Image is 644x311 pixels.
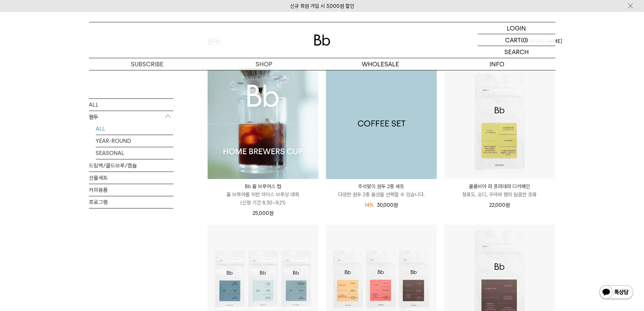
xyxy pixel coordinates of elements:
[478,22,555,34] a: LOGIN
[89,196,173,208] a: 프로그램
[96,123,173,134] a: ALL
[504,46,529,58] p: SEARCH
[322,58,439,70] p: WHOLESALE
[507,22,526,34] p: LOGIN
[439,58,555,70] p: INFO
[444,68,555,179] img: 콜롬비아 라 프라데라 디카페인
[208,182,318,191] p: Bb 홈 브루어스 컵
[89,184,173,196] a: 커피용품
[326,191,437,199] p: 다양한 원두 2종 옵션을 선택할 수 있습니다.
[489,202,510,208] span: 22,000
[521,34,528,46] p: (0)
[326,182,437,199] a: 추석맞이 원두 2종 세트 다양한 원두 2종 옵션을 선택할 수 있습니다.
[599,285,634,301] img: 카카오톡 채널 1:1 채팅 버튼
[206,58,322,70] a: SHOP
[208,68,318,179] img: Bb 홈 브루어스 컵
[326,182,437,191] p: 추석맞이 원두 2종 세트
[89,58,206,70] a: SUBSCRIBE
[89,98,173,110] a: ALL
[290,3,354,9] a: 신규 회원 가입 시 3,000원 할인
[505,34,521,46] p: CART
[89,172,173,183] a: 선물세트
[208,182,318,207] a: Bb 홈 브루어스 컵 홈 브루어를 위한 아이스 브루잉 대회(신청 기간 8.30~9.21)
[269,210,273,216] span: 원
[326,68,437,179] img: 1000001199_add2_013.jpg
[444,182,555,199] a: 콜롬비아 라 프라데라 디카페인 청포도, 오디, 구아바 잼의 달콤한 조화
[505,202,510,208] span: 원
[96,147,173,159] a: SEASONAL
[377,202,398,208] span: 30,000
[478,34,555,46] a: CART (0)
[89,111,173,123] p: 원두
[393,202,398,208] span: 원
[208,191,318,207] p: 홈 브루어를 위한 아이스 브루잉 대회 (신청 기간 8.30~9.21)
[364,201,374,209] div: 14%
[253,210,273,216] span: 25,000
[444,182,555,191] p: 콜롬비아 라 프라데라 디카페인
[96,135,173,147] a: YEAR-ROUND
[326,68,437,179] a: 추석맞이 원두 2종 세트
[314,35,330,46] img: 로고
[89,159,173,171] a: 드립백/콜드브루/캡슐
[444,191,555,199] p: 청포도, 오디, 구아바 잼의 달콤한 조화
